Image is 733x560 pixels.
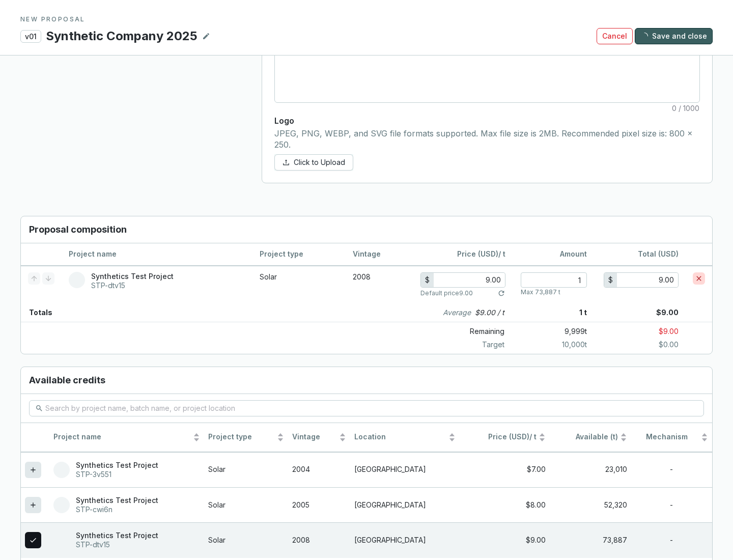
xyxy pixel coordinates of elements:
[597,28,633,44] button: Cancel
[76,496,158,505] p: Synthetics Test Project
[274,154,353,171] button: Click to Upload
[252,266,346,303] td: Solar
[91,281,174,290] p: STP-dtv15
[635,432,699,442] span: Mechanism
[53,432,191,442] span: Project name
[283,159,290,166] span: upload
[208,432,274,442] span: Project type
[204,522,288,557] td: Solar
[550,522,631,557] td: 73,887
[204,452,288,487] td: Solar
[76,470,158,479] p: STP-3v551
[587,303,712,322] p: $9.00
[513,324,587,339] p: 9,999 t
[76,540,158,549] p: STP-dtv15
[421,273,434,287] div: $
[354,432,446,442] span: Location
[420,289,473,297] p: Default price 9.00
[20,15,713,23] p: NEW PROPOSAL
[443,307,471,318] i: Average
[288,487,350,522] td: 2005
[521,288,560,296] p: Max 73,887 t
[513,340,587,350] p: 10,000 t
[45,27,198,45] p: Synthetic Company 2025
[413,243,513,266] th: / t
[21,303,52,322] p: Totals
[274,115,700,126] p: Logo
[550,487,631,522] td: 52,320
[631,487,712,522] td: -
[635,28,713,44] button: Save and close
[464,432,537,442] span: / t
[638,249,679,258] span: Total (USD)
[631,452,712,487] td: -
[554,432,618,442] span: Available (t)
[354,465,456,474] p: [GEOGRAPHIC_DATA]
[604,273,617,287] div: $
[587,340,712,350] p: $0.00
[475,307,504,318] p: $9.00 / t
[76,505,158,514] p: STP-cwi6n
[457,249,498,258] span: Price (USD)
[346,266,413,303] td: 2008
[464,500,546,510] div: $8.00
[21,367,712,394] h3: Available credits
[350,423,460,452] th: Location
[464,536,546,545] div: $9.00
[252,243,346,266] th: Project type
[587,324,712,339] p: $9.00
[550,423,631,452] th: Available (t)
[602,31,627,41] span: Cancel
[62,243,252,266] th: Project name
[421,324,513,339] p: Remaining
[21,216,712,243] h3: Proposal composition
[354,536,456,545] p: [GEOGRAPHIC_DATA]
[513,243,594,266] th: Amount
[294,157,345,167] span: Click to Upload
[20,30,41,43] p: v01
[641,33,648,40] span: loading
[346,243,413,266] th: Vintage
[550,452,631,487] td: 23,010
[76,531,158,540] p: Synthetics Test Project
[274,128,700,150] p: JPEG, PNG, WEBP, and SVG file formats supported. Max file size is 2MB. Recommended pixel size is:...
[464,465,546,474] div: $7.00
[204,423,288,452] th: Project type
[513,303,587,322] p: 1 t
[204,487,288,522] td: Solar
[488,432,529,441] span: Price (USD)
[288,452,350,487] td: 2004
[631,423,712,452] th: Mechanism
[631,522,712,557] td: -
[76,461,158,470] p: Synthetics Test Project
[292,432,337,442] span: Vintage
[45,403,689,414] input: Search by project name, batch name, or project location
[49,423,204,452] th: Project name
[421,340,513,350] p: Target
[288,423,350,452] th: Vintage
[652,31,707,41] span: Save and close
[91,272,174,281] p: Synthetics Test Project
[288,522,350,557] td: 2008
[354,500,456,510] p: [GEOGRAPHIC_DATA]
